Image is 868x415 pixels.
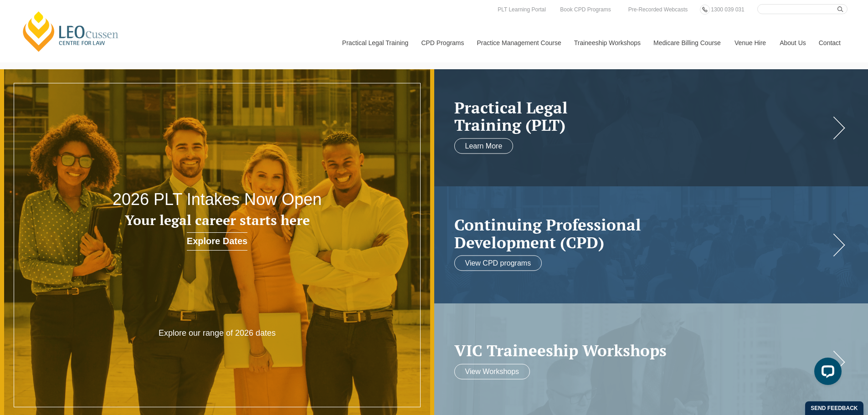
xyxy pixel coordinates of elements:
[187,232,247,251] a: Explore Dates
[773,23,812,62] a: About Us
[728,23,773,62] a: Venue Hire
[21,10,121,53] a: [PERSON_NAME] Centre for Law
[567,23,647,62] a: Traineeship Workshops
[558,5,613,15] a: Book CPD Programs
[454,342,830,359] a: VIC Traineeship Workshops
[647,23,728,62] a: Medicare Billing Course
[130,328,304,338] p: Explore our range of 2026 dates
[470,23,567,62] a: Practice Management Course
[807,354,845,392] iframe: LiveChat chat widget
[626,5,690,15] a: Pre-Recorded Webcasts
[335,23,415,62] a: Practical Legal Training
[454,216,830,251] a: Continuing ProfessionalDevelopment (CPD)
[454,138,514,154] a: Learn More
[87,213,348,228] h3: Your legal career starts here
[454,216,830,251] h2: Continuing Professional Development (CPD)
[414,23,470,62] a: CPD Programs
[812,23,847,62] a: Contact
[709,5,746,15] a: 1300 039 031
[454,98,830,133] a: Practical LegalTraining (PLT)
[454,98,830,133] h2: Practical Legal Training (PLT)
[454,256,542,271] a: View CPD programs
[454,364,530,379] a: View Workshops
[87,190,348,209] h2: 2026 PLT Intakes Now Open
[711,6,744,13] span: 1300 039 031
[495,5,548,15] a: PLT Learning Portal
